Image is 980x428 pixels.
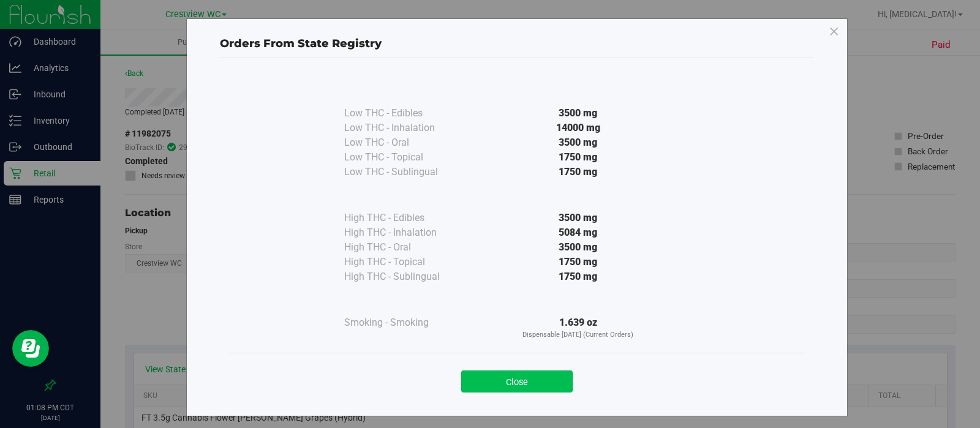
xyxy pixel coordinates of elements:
[467,106,690,121] div: 3500 mg
[344,150,467,165] div: Low THC - Topical
[344,255,467,269] div: High THC - Topical
[344,106,467,121] div: Low THC - Edibles
[344,211,467,225] div: High THC - Edibles
[467,121,690,135] div: 14000 mg
[344,165,467,179] div: Low THC - Sublingual
[467,150,690,165] div: 1750 mg
[344,240,467,255] div: High THC - Oral
[467,269,690,284] div: 1750 mg
[344,225,467,240] div: High THC - Inhalation
[467,315,690,340] div: 1.639 oz
[467,135,690,150] div: 3500 mg
[467,165,690,179] div: 1750 mg
[344,315,467,330] div: Smoking - Smoking
[467,255,690,269] div: 1750 mg
[467,240,690,255] div: 3500 mg
[461,370,573,392] button: Close
[220,37,382,50] span: Orders From State Registry
[467,225,690,240] div: 5084 mg
[344,121,467,135] div: Low THC - Inhalation
[467,330,690,340] p: Dispensable [DATE] (Current Orders)
[467,211,690,225] div: 3500 mg
[344,269,467,284] div: High THC - Sublingual
[344,135,467,150] div: Low THC - Oral
[12,330,49,367] iframe: Resource center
